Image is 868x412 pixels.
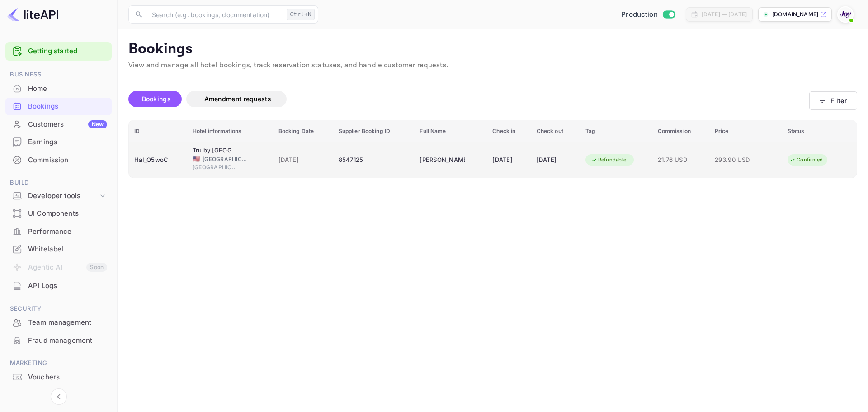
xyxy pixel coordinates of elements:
th: Status [782,120,857,142]
div: Switch to Sandbox mode [618,9,679,20]
a: UI Components [5,205,112,222]
span: United States of America [193,156,200,162]
p: View and manage all hotel bookings, track reservation statuses, and handle customer requests. [128,60,857,71]
a: Bookings [5,98,112,114]
a: API Logs [5,277,112,294]
p: Bookings [128,40,857,58]
table: booking table [129,120,857,178]
span: Bookings [142,95,171,103]
div: account-settings tabs [128,91,809,107]
img: With Joy [838,7,853,22]
button: Collapse navigation [51,388,67,405]
div: Home [5,80,112,98]
a: Commission [5,152,112,168]
div: Courtney Polan [420,153,465,167]
div: Team management [5,314,112,331]
div: Earnings [28,137,107,147]
div: Whitelabel [28,244,107,255]
a: Team management [5,314,112,331]
div: Commission [28,155,107,166]
div: Vouchers [5,369,112,386]
th: Check out [531,120,580,142]
div: Ctrl+K [287,9,315,20]
div: Developer tools [28,191,98,201]
a: CustomersNew [5,116,112,133]
button: Filter [809,91,857,110]
div: Performance [28,227,107,237]
div: Customers [28,119,107,130]
input: Search (e.g. bookings, documentation) [146,5,283,24]
span: Production [621,9,658,20]
th: Full Name [414,120,487,142]
div: Confirmed [784,154,829,166]
a: Earnings [5,133,112,150]
div: Developer tools [5,188,112,204]
th: Check in [487,120,531,142]
div: Performance [5,223,112,241]
th: Hotel informations [187,120,273,142]
div: 8547125 [339,153,409,167]
div: CustomersNew [5,116,112,133]
th: Tag [580,120,652,142]
div: Bookings [28,101,107,112]
span: Security [5,304,112,314]
span: Marketing [5,358,112,368]
span: Build [5,178,112,188]
div: UI Components [28,208,107,219]
div: Team management [28,317,107,328]
div: [DATE] [537,153,575,167]
div: Refundable [585,154,632,166]
div: Earnings [5,133,112,151]
a: Home [5,80,112,97]
th: Price [709,120,782,142]
div: Getting started [5,42,112,61]
th: Booking Date [273,120,333,142]
div: Bookings [5,98,112,115]
div: Home [28,84,107,94]
div: Commission [5,152,112,169]
a: Whitelabel [5,241,112,257]
th: ID [129,120,187,142]
div: Fraud management [28,336,107,346]
div: UI Components [5,205,112,223]
a: Vouchers [5,369,112,385]
span: 293.90 USD [715,155,760,165]
th: Supplier Booking ID [333,120,415,142]
div: API Logs [5,277,112,295]
div: [DATE] [492,153,525,167]
div: Vouchers [28,372,107,383]
span: [GEOGRAPHIC_DATA] [203,155,248,163]
span: Business [5,70,112,80]
span: 21.76 USD [658,155,704,165]
th: Commission [652,120,709,142]
div: HaI_Q5woC [134,153,182,167]
a: Getting started [28,46,107,57]
span: [DATE] [278,155,328,165]
div: [DATE] — [DATE] [702,10,747,19]
p: [DOMAIN_NAME] [772,10,818,19]
img: LiteAPI logo [7,7,58,22]
span: Amendment requests [204,95,271,103]
a: Fraud management [5,332,112,349]
div: API Logs [28,281,107,291]
div: New [88,120,107,128]
div: Fraud management [5,332,112,350]
a: Performance [5,223,112,240]
div: Tru by Hilton Grove City Columbus [193,146,238,155]
span: [GEOGRAPHIC_DATA] [193,163,238,171]
div: Whitelabel [5,241,112,258]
